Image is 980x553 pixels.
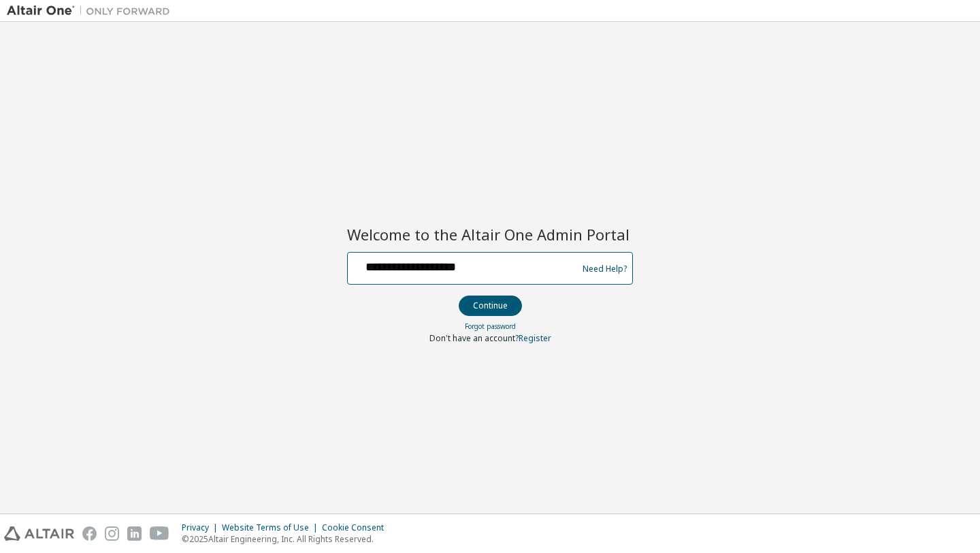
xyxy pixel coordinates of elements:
[105,526,119,541] img: instagram.svg
[7,4,177,18] img: Altair One
[222,522,322,533] div: Website Terms of Use
[347,225,633,244] h2: Welcome to the Altair One Admin Portal
[465,321,516,331] a: Forgot password
[519,332,551,344] a: Register
[429,332,519,344] span: Don't have an account?
[583,268,627,269] a: Need Help?
[459,296,522,316] button: Continue
[322,522,392,533] div: Cookie Consent
[4,526,74,541] img: altair_logo.svg
[82,526,97,541] img: facebook.svg
[127,526,142,541] img: linkedin.svg
[182,522,222,533] div: Privacy
[182,533,392,545] p: © 2025 Altair Engineering, Inc. All Rights Reserved.
[150,526,169,541] img: youtube.svg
